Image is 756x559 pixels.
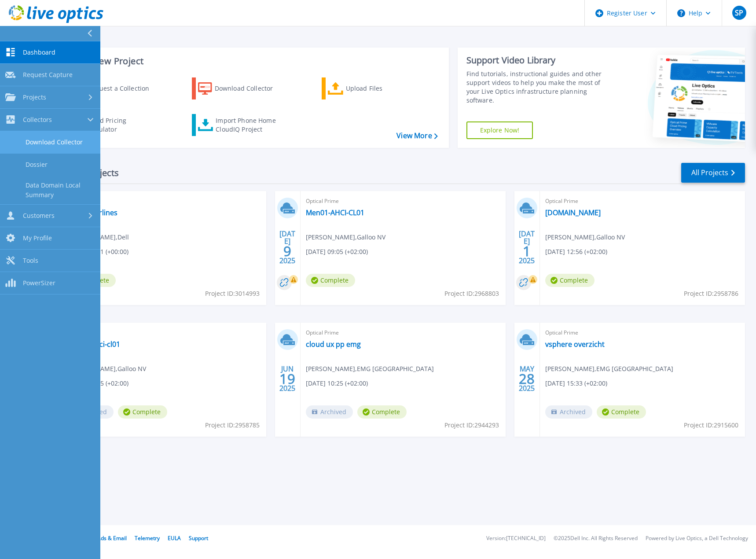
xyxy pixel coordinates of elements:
[306,364,434,374] span: [PERSON_NAME] , EMG [GEOGRAPHIC_DATA]
[62,114,161,136] a: Cloud Pricing Calculator
[466,121,533,139] a: Explore Now!
[545,328,740,338] span: Optical Prime
[216,116,284,134] div: Import Phone Home CloudIQ Project
[681,163,745,183] a: All Projects
[396,132,437,140] a: View More
[189,534,208,542] a: Support
[23,71,73,79] span: Request Capture
[306,208,364,217] a: Men01-AHCI-CL01
[279,231,296,263] div: [DATE] 2025
[306,247,368,257] span: [DATE] 09:05 (+02:00)
[97,534,127,542] a: Ads & Email
[23,279,55,287] span: PowerSizer
[545,208,601,217] a: [DOMAIN_NAME]
[444,420,499,430] span: Project ID: 2944293
[279,363,296,395] div: JUN 2025
[545,232,625,242] span: [PERSON_NAME] , Galloo NV
[23,212,55,220] span: Customers
[306,274,355,287] span: Complete
[306,328,500,338] span: Optical Prime
[466,70,612,105] div: Find tutorials, instructional guides and other support videos to help you make the most of your L...
[86,116,157,134] div: Cloud Pricing Calculator
[88,80,158,97] div: Request a Collection
[205,289,260,298] span: Project ID: 3014993
[322,77,420,99] a: Upload Files
[66,364,146,374] span: [PERSON_NAME] , Galloo NV
[545,274,595,287] span: Complete
[523,247,531,255] span: 1
[23,93,46,101] span: Projects
[545,247,607,257] span: [DATE] 12:56 (+02:00)
[545,196,740,206] span: Optical Prime
[23,257,38,265] span: Tools
[215,80,285,97] div: Download Collector
[135,534,160,542] a: Telemetry
[62,77,161,99] a: Request a Collection
[306,340,361,349] a: cloud ux pp emg
[545,379,607,388] span: [DATE] 15:33 (+02:00)
[684,289,738,298] span: Project ID: 2958786
[205,420,260,430] span: Project ID: 2958785
[545,364,673,374] span: [PERSON_NAME] , EMG [GEOGRAPHIC_DATA]
[519,375,535,382] span: 28
[279,375,295,382] span: 19
[23,48,55,56] span: Dashboard
[545,405,592,419] span: Archived
[118,405,167,419] span: Complete
[735,9,743,16] span: SP
[306,405,353,419] span: Archived
[357,405,407,419] span: Complete
[66,196,261,206] span: Data Domain
[466,55,612,66] div: Support Video Library
[23,116,52,124] span: Collectors
[518,363,535,395] div: MAY 2025
[444,289,499,298] span: Project ID: 2968803
[66,328,261,338] span: Optical Prime
[306,232,385,242] span: [PERSON_NAME] , Galloo NV
[306,379,368,388] span: [DATE] 10:25 (+02:00)
[306,196,500,206] span: Optical Prime
[192,77,290,99] a: Download Collector
[283,247,291,255] span: 9
[597,405,646,419] span: Complete
[646,536,748,541] li: Powered by Live Optics, a Dell Technology
[486,536,546,541] li: Version: [TECHNICAL_ID]
[684,420,738,430] span: Project ID: 2915600
[545,340,605,349] a: vsphere overzicht
[518,231,535,263] div: [DATE] 2025
[62,56,437,66] h3: Start a New Project
[23,234,52,242] span: My Profile
[554,536,638,541] li: © 2025 Dell Inc. All Rights Reserved
[168,534,181,542] a: EULA
[346,80,416,97] div: Upload Files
